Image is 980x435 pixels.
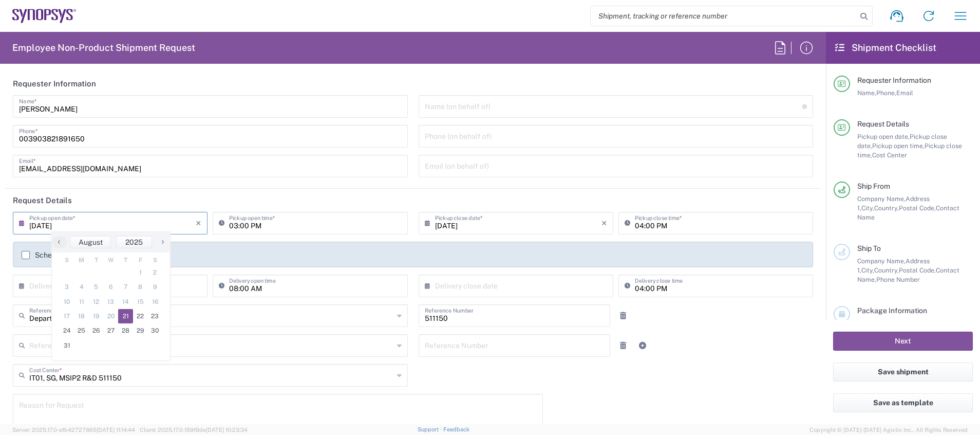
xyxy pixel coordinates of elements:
[104,255,119,265] th: weekday
[874,266,899,274] span: Country,
[861,204,874,212] span: City,
[104,309,119,323] span: 20
[74,280,89,294] span: 4
[104,323,119,338] span: 27
[635,338,650,353] a: Add Reference
[833,332,973,351] button: Next
[591,6,857,26] input: Shipment, tracking or reference number
[857,182,890,190] span: Ship From
[51,231,171,361] bs-datepicker-container: calendar
[133,280,148,294] span: 8
[857,133,910,140] span: Pickup open date,
[97,427,135,433] span: [DATE] 11:14:44
[872,151,907,159] span: Cost Center
[118,295,133,309] span: 14
[874,204,899,212] span: Country,
[79,238,103,246] span: August
[418,426,443,432] a: Support
[74,295,89,309] span: 11
[133,295,148,309] span: 15
[147,323,162,338] span: 30
[899,266,936,274] span: Postal Code,
[833,362,973,382] button: Save shipment
[857,89,876,97] span: Name,
[51,235,67,248] span: ‹
[857,120,909,128] span: Request Details
[74,309,89,323] span: 18
[104,280,119,294] span: 6
[22,251,90,259] label: Schedule pickup
[857,76,931,84] span: Requester Information
[89,309,104,323] span: 19
[147,265,162,280] span: 2
[147,255,162,265] th: weekday
[876,276,920,283] span: Phone Number
[133,309,148,323] span: 22
[861,266,874,274] span: City,
[835,42,936,54] h2: Shipment Checklist
[60,338,74,353] span: 31
[89,295,104,309] span: 12
[13,195,72,206] h2: Request Details
[52,236,67,248] button: ‹
[147,280,162,294] span: 9
[857,244,881,252] span: Ship To
[70,236,111,248] button: August
[89,280,104,294] span: 5
[857,306,927,315] span: Package Information
[118,323,133,338] span: 28
[809,425,968,434] span: Copyright © [DATE]-[DATE] Agistix Inc., All Rights Reserved
[616,338,630,353] a: Remove Reference
[125,238,143,246] span: 2025
[147,309,162,323] span: 23
[147,295,162,309] span: 16
[140,427,248,433] span: Client: 2025.17.0-159f9de
[118,309,133,323] span: 21
[133,255,148,265] th: weekday
[857,257,906,265] span: Company Name,
[60,280,74,294] span: 3
[74,323,89,338] span: 25
[206,427,248,433] span: [DATE] 10:23:34
[89,255,104,265] th: weekday
[104,295,119,309] span: 13
[443,426,469,432] a: Feedback
[60,255,74,265] th: weekday
[857,319,883,336] span: Package 1:
[118,255,133,265] th: weekday
[133,265,148,280] span: 1
[12,427,135,433] span: Server: 2025.17.0-efb42727865
[155,236,170,248] button: ›
[196,215,201,231] i: ×
[833,393,973,412] button: Save as template
[872,142,925,150] span: Pickup open time,
[857,195,906,203] span: Company Name,
[133,323,148,338] span: 29
[60,309,74,323] span: 17
[13,79,96,89] h2: Requester Information
[116,236,152,248] button: 2025
[89,323,104,338] span: 26
[52,236,170,248] bs-datepicker-navigation-view: ​ ​ ​
[60,323,74,338] span: 24
[118,280,133,294] span: 7
[74,255,89,265] th: weekday
[876,89,896,97] span: Phone,
[12,42,195,54] h2: Employee Non-Product Shipment Request
[601,215,607,231] i: ×
[60,295,74,309] span: 10
[896,89,913,97] span: Email
[616,309,630,323] a: Remove Reference
[899,204,936,212] span: Postal Code,
[155,235,171,248] span: ›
